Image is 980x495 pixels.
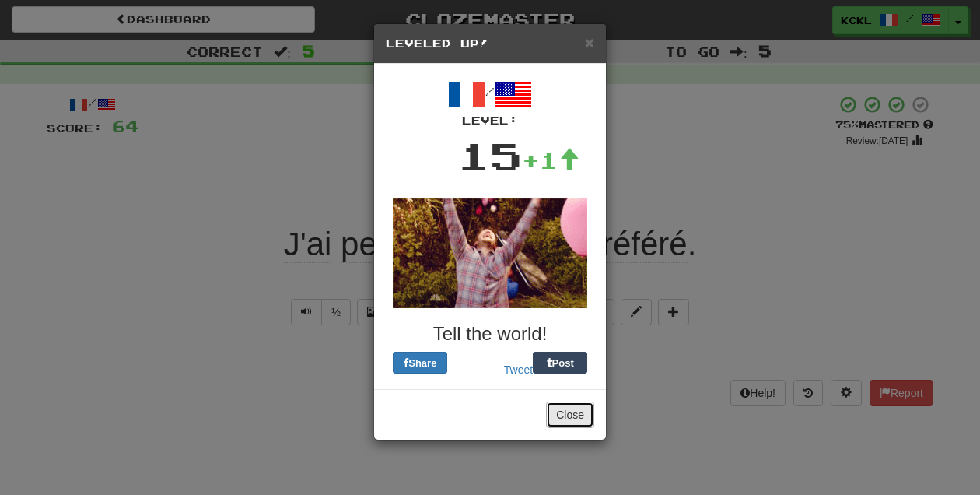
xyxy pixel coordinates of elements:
iframe: X Post Button [447,352,504,374]
button: Close [546,402,594,428]
a: Tweet [504,363,533,376]
button: Post [533,352,587,374]
div: Level: [386,113,594,128]
div: +1 [522,145,579,176]
img: andy-72a9b47756ecc61a9f6c0ef31017d13e025550094338bf53ee1bb5849c5fd8eb.gif [393,198,587,308]
span: × [585,33,594,51]
div: 15 [458,128,522,183]
button: Close [585,34,594,51]
h5: Leveled Up! [386,36,594,51]
button: Share [393,352,447,374]
div: / [386,75,594,128]
h3: Tell the world! [386,324,594,344]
